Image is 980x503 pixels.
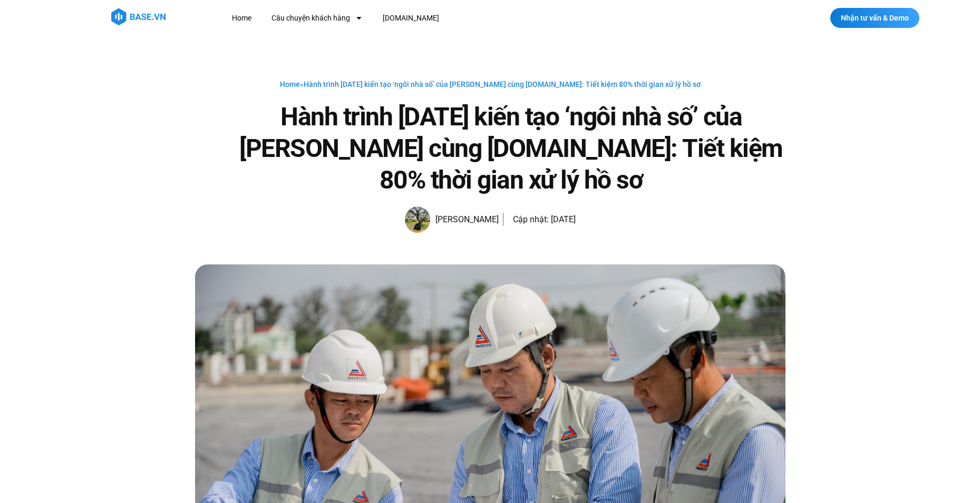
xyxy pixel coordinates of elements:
[224,8,259,28] a: Home
[830,8,919,28] a: Nhận tư vấn & Demo
[551,214,576,224] time: [DATE]
[375,8,447,28] a: [DOMAIN_NAME]
[513,214,549,224] span: Cập nhật:
[304,80,701,88] span: Hành trình [DATE] kiến tạo ‘ngôi nhà số’ của [PERSON_NAME] cùng [DOMAIN_NAME]: Tiết kiệm 80% thời...
[280,80,300,88] a: Home
[237,101,785,196] h1: Hành trình [DATE] kiến tạo ‘ngôi nhà số’ của [PERSON_NAME] cùng [DOMAIN_NAME]: Tiết kiệm 80% thời...
[430,212,499,227] span: [PERSON_NAME]
[224,8,633,28] nav: Menu
[264,8,371,28] a: Câu chuyện khách hàng
[405,206,430,233] img: Picture of Đoàn Đức
[841,14,909,22] span: Nhận tư vấn & Demo
[280,80,701,88] span: »
[405,206,499,233] a: Picture of Đoàn Đức [PERSON_NAME]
